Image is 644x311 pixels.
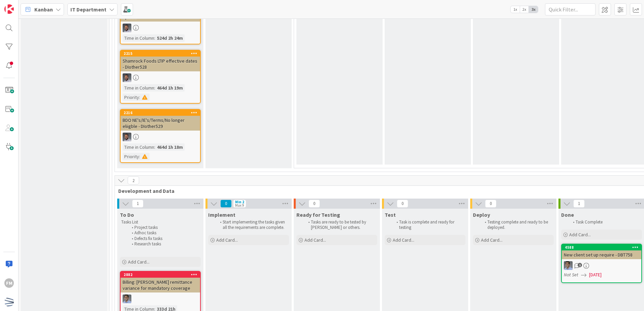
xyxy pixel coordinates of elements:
span: : [154,34,155,42]
span: Implement [208,211,235,218]
div: 464d 1h 19m [155,84,185,92]
li: Defects fix tasks [128,236,200,241]
span: Add Card... [569,232,591,238]
span: Deploy [473,211,490,218]
span: 0 [397,200,408,208]
span: 1 [573,200,585,208]
img: AP [564,261,573,270]
img: FS [123,73,131,82]
span: Add Card... [304,237,326,243]
span: 3x [529,6,538,13]
div: New client set up require - DBT758 [562,250,641,259]
span: : [139,153,140,160]
span: 2x [520,6,529,13]
span: Test [385,211,396,218]
span: : [139,94,140,101]
div: 2216BDO NE's/IE's/Terms/No longer eliigble - DIother529 [121,110,200,131]
span: : [154,143,155,151]
i: Not Set [564,272,578,278]
div: FS [121,133,200,141]
span: Done [561,211,574,218]
li: Adhoc tasks [128,230,200,236]
div: 2215 [124,51,200,56]
div: FM [4,278,14,288]
div: Min 2 [235,200,244,204]
span: To Do [120,211,134,218]
div: FS [121,73,200,82]
span: Add Card... [393,237,414,243]
div: 2882Billing: [PERSON_NAME] remittance variance for mandatory coverage [121,272,200,292]
img: FS [123,133,131,141]
div: Time in Column [123,143,154,151]
span: 0 [309,200,320,208]
div: 2882 [124,272,200,277]
span: Add Card... [128,259,150,265]
div: Priority [123,153,139,160]
b: IT Department [70,6,106,13]
span: 2 [128,176,139,184]
div: AP [562,261,641,270]
div: 2216 [121,110,200,116]
span: Add Card... [481,237,503,243]
li: Testing complete and ready to be deployed. [481,219,553,231]
div: Time in Column [123,84,154,92]
div: BDO NE's/IE's/Terms/No longer eliigble - DIother529 [121,116,200,131]
span: Kanban [34,5,53,13]
div: 2215 [121,50,200,57]
div: Max 9 [235,204,244,207]
div: Priority [123,94,139,101]
div: Shamrock Foods LTIP effective dates - DIother528 [121,57,200,71]
span: Ready for Testing [296,211,340,218]
div: AP [121,295,200,303]
img: Visit kanbanzone.com [4,4,14,14]
li: Task is complete and ready for testing [393,219,464,231]
span: 0 [220,200,232,208]
img: AP [123,295,131,303]
div: 524d 2h 24m [155,34,185,42]
img: avatar [4,297,14,307]
span: : [154,84,155,92]
li: Task Complete [569,219,641,225]
div: Time in Column [123,34,154,42]
li: Tasks are ready to be tested by [PERSON_NAME] or others. [304,219,376,231]
img: FS [123,24,131,32]
span: 1 [578,263,582,267]
div: 2882 [121,272,200,278]
span: 0 [485,200,496,208]
div: FS [121,24,200,32]
div: 4588 [562,244,641,250]
div: 2216 [124,110,200,115]
li: Start implementing the tasks given all the requirements are complete. [216,219,288,231]
div: Billing: [PERSON_NAME] remittance variance for mandatory coverage [121,278,200,292]
span: [DATE] [589,271,602,278]
div: 4588New client set up require - DBT758 [562,244,641,259]
input: Quick Filter... [545,3,595,15]
li: Project tasks [128,225,200,230]
span: 1 [132,200,143,208]
span: 1x [511,6,520,13]
li: Research tasks [128,241,200,247]
div: 464d 1h 18m [155,143,185,151]
div: 2215Shamrock Foods LTIP effective dates - DIother528 [121,50,200,71]
div: 4588 [565,245,641,250]
p: Tasks List [121,219,199,225]
span: Add Card... [216,237,238,243]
